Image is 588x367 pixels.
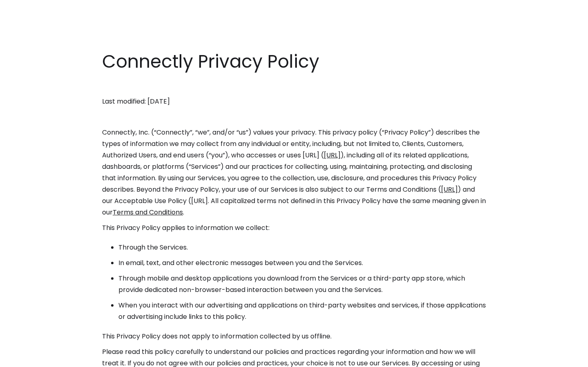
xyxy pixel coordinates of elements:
[8,352,49,364] aside: Language selected: English
[102,96,486,107] p: Last modified: [DATE]
[102,80,486,92] p: ‍
[102,127,486,218] p: Connectly, Inc. (“Connectly”, “we”, and/or “us”) values your privacy. This privacy policy (“Priva...
[102,222,486,234] p: This Privacy Policy applies to information we collect:
[16,353,49,364] ul: Language list
[118,300,486,323] li: When you interact with our advertising and applications on third-party websites and services, if ...
[118,242,486,253] li: Through the Services.
[113,208,183,217] a: Terms and Conditions
[102,331,486,342] p: This Privacy Policy does not apply to information collected by us offline.
[118,257,486,269] li: In email, text, and other electronic messages between you and the Services.
[102,49,486,74] h1: Connectly Privacy Policy
[118,273,486,296] li: Through mobile and desktop applications you download from the Services or a third-party app store...
[102,111,486,123] p: ‍
[441,185,458,194] a: [URL]
[324,150,341,160] a: [URL]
